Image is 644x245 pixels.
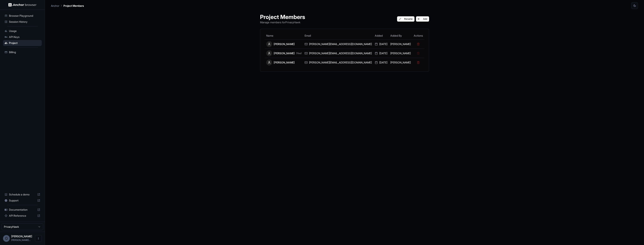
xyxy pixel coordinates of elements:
img: Anchor Logo [8,3,37,7]
span: API Keys [9,35,40,39]
h1: Project Members [260,14,305,20]
td: [PERSON_NAME] [389,49,412,58]
nav: breadcrumb [51,4,84,8]
div: [PERSON_NAME] [266,60,302,66]
p: Anchor [51,4,59,8]
td: [PERSON_NAME] [389,39,412,49]
div: [DATE] [375,42,387,46]
div: [PERSON_NAME][EMAIL_ADDRESS][DOMAIN_NAME] [305,51,372,55]
div: [PERSON_NAME][EMAIL_ADDRESS][DOMAIN_NAME] [305,61,372,64]
p: Project Members [63,4,84,8]
div: Browser Playground [3,13,42,19]
span: (You) [296,52,302,55]
th: Added By [389,32,412,39]
div: Schedule a demo [3,191,42,198]
span: Session History [9,20,40,24]
span: Schedule a demo [9,193,36,196]
span: Browser Playground [9,14,40,18]
span: Billing [9,50,40,54]
div: Billing [3,49,42,55]
div: Project [3,40,42,46]
div: [PERSON_NAME] [266,50,302,56]
span: geraldo@privacyhawk.com [11,239,31,241]
div: Documentation [3,207,42,213]
th: Email [303,32,373,39]
span: Project [9,41,40,45]
div: Support [3,198,42,204]
div: [PERSON_NAME][EMAIL_ADDRESS][DOMAIN_NAME] [305,42,372,46]
div: API Reference [3,213,42,219]
div: Usage [3,28,42,34]
th: Actions [412,32,424,39]
span: Geraldo Salazar [11,235,32,238]
span: Documentation [9,208,36,212]
button: Rename [397,16,414,22]
th: Name [265,32,303,39]
div: API Keys [3,34,42,40]
td: [PERSON_NAME] [389,58,412,67]
span: Support [9,199,36,202]
th: Added [373,32,389,39]
div: [DATE] [375,51,387,55]
div: G [3,235,10,242]
div: [PERSON_NAME] [266,41,302,47]
button: Open menu [35,235,42,242]
span: Usage [9,29,40,33]
div: Session History [3,19,42,25]
button: Add [416,16,429,22]
p: Manage members for PrivacyHawk [260,20,305,24]
span: API Reference [9,214,36,218]
div: [DATE] [375,61,387,64]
